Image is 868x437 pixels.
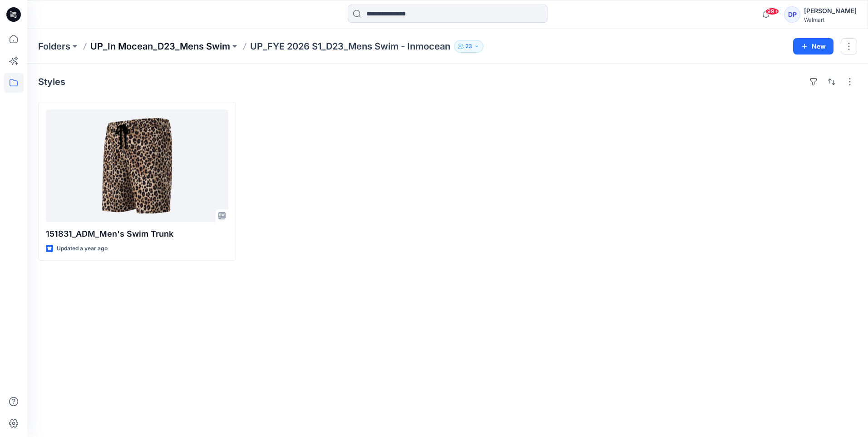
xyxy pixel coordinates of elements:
[784,6,800,23] div: DP
[46,228,228,240] p: 151831_ADM_Men's Swim Trunk
[57,244,108,253] p: Updated a year ago
[90,40,230,53] a: UP_In Mocean_D23_Mens Swim
[804,16,857,23] div: Walmart
[454,40,483,53] button: 23
[38,40,70,53] a: Folders
[46,109,228,222] a: 151831_ADM_Men's Swim Trunk
[465,41,472,51] p: 23
[793,38,833,55] button: New
[804,5,857,16] div: [PERSON_NAME]
[38,76,65,87] h4: Styles
[250,40,450,53] p: UP_FYE 2026 S1_D23_Mens Swim - Inmocean
[765,8,779,15] span: 99+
